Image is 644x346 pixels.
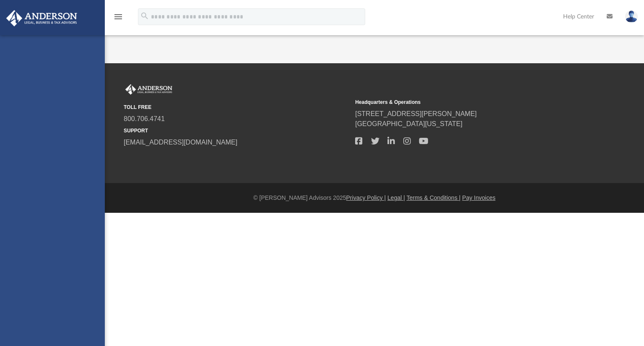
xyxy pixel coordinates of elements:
i: menu [113,12,123,22]
img: Anderson Advisors Platinum Portal [4,10,80,26]
div: © [PERSON_NAME] Advisors 2025 [105,194,644,202]
small: Headquarters & Operations [355,98,581,106]
small: SUPPORT [124,127,349,134]
i: search [140,11,149,21]
a: Legal | [387,194,405,201]
small: TOLL FREE [124,103,349,111]
a: Pay Invoices [462,194,495,201]
a: 800.706.4741 [124,115,165,122]
a: Terms & Conditions | [407,194,461,201]
a: [STREET_ADDRESS][PERSON_NAME] [355,110,477,117]
a: [EMAIL_ADDRESS][DOMAIN_NAME] [124,139,237,146]
img: User Pic [625,10,638,23]
a: menu [113,16,123,22]
a: Privacy Policy | [346,194,386,201]
img: Anderson Advisors Platinum Portal [124,84,174,95]
a: [GEOGRAPHIC_DATA][US_STATE] [355,120,462,127]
